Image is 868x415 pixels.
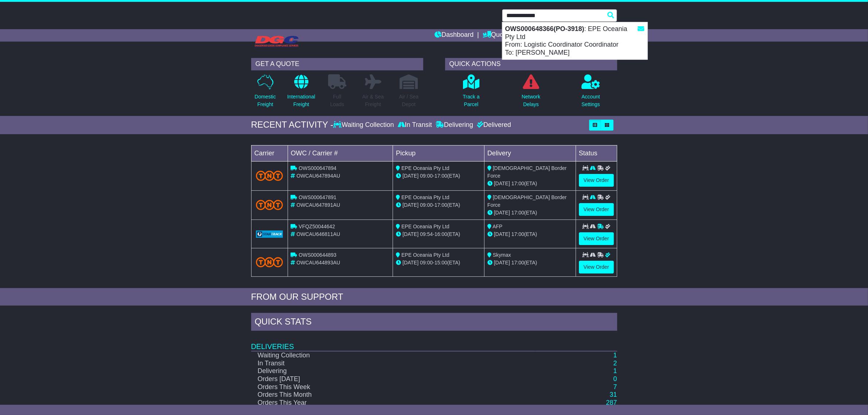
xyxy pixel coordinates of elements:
img: TNT_Domestic.png [256,200,283,210]
a: InternationalFreight [287,74,316,112]
td: Orders This Month [251,391,535,399]
span: OWCAU647894AU [296,173,340,179]
a: AccountSettings [581,74,600,112]
td: Orders This Week [251,383,535,391]
td: Carrier [251,145,288,161]
a: 1 [613,367,617,375]
p: Air / Sea Depot [399,93,419,108]
a: View Order [579,232,614,245]
a: 0 [613,375,617,383]
a: 1 [613,352,617,359]
a: NetworkDelays [521,74,541,112]
div: Delivered [475,121,511,129]
td: Deliveries [251,333,617,351]
a: View Order [579,261,614,274]
td: Pickup [393,145,484,161]
a: 2 [613,360,617,367]
span: 09:00 [420,202,433,208]
span: EPE Oceania Pty Ltd [401,165,449,171]
div: In Transit [396,121,434,129]
span: OWCAU644893AU [296,260,340,265]
span: 17:00 [435,202,447,208]
span: 17:00 [511,231,524,237]
img: TNT_Domestic.png [256,171,283,181]
div: - (ETA) [396,259,481,267]
div: (ETA) [487,259,573,267]
a: Track aParcel [462,74,480,112]
div: GET A QUOTE [251,58,423,70]
span: 17:00 [435,173,447,179]
span: 17:00 [511,181,524,186]
span: EPE Oceania Pty Ltd [401,224,449,229]
span: OWS000647894 [299,165,336,171]
img: TNT_Domestic.png [256,257,283,267]
td: Delivery [484,145,576,161]
p: Domestic Freight [254,93,276,108]
span: 16:00 [435,231,447,237]
span: AFP [493,224,502,229]
span: 09:00 [420,260,433,265]
td: Status [576,145,617,161]
td: OWC / Carrier # [288,145,393,161]
span: OWCAU647891AU [296,202,340,208]
span: 09:00 [420,173,433,179]
div: FROM OUR SUPPORT [251,292,617,302]
a: DomesticFreight [254,74,276,112]
div: Waiting Collection [333,121,396,129]
span: [DATE] [402,260,419,265]
td: Orders This Year [251,399,535,407]
span: [DATE] [402,231,419,237]
span: [DATE] [402,173,419,179]
td: Orders [DATE] [251,375,535,383]
span: VFQZ50044642 [299,224,335,229]
span: EPE Oceania Pty Ltd [401,252,449,258]
a: View Order [579,203,614,216]
p: Air & Sea Freight [362,93,384,108]
p: Full Loads [328,93,346,108]
div: (ETA) [487,180,573,187]
div: Delivering [434,121,475,129]
a: 7 [613,383,617,391]
span: 15:00 [435,260,447,265]
span: [DATE] [402,202,419,208]
div: RECENT ACTIVITY - [251,120,334,130]
td: Delivering [251,367,535,375]
span: 09:54 [420,231,433,237]
span: OWS000647891 [299,194,336,200]
a: Dashboard [435,29,474,42]
img: GetCarrierServiceLogo [256,230,283,238]
div: (ETA) [487,230,573,238]
span: OWCAU646811AU [296,231,340,237]
a: 31 [610,391,617,398]
span: [DEMOGRAPHIC_DATA] Border Force [487,194,567,208]
span: Skymax [493,252,511,258]
div: (ETA) [487,209,573,217]
div: : EPE Oceania Pty Ltd From: Logistic Coordinator Coordinator To: [PERSON_NAME] [502,22,647,59]
p: Account Settings [581,93,600,108]
a: Quote/Book [483,29,526,42]
a: 287 [606,399,617,406]
td: In Transit [251,360,535,368]
div: - (ETA) [396,201,481,209]
td: Waiting Collection [251,351,535,360]
div: - (ETA) [396,230,481,238]
div: - (ETA) [396,172,481,180]
span: 17:00 [511,260,524,265]
span: [DATE] [494,210,510,216]
span: [DEMOGRAPHIC_DATA] Border Force [487,165,567,179]
p: Network Delays [522,93,540,108]
strong: OWS000648366(PO-3918) [505,25,584,32]
span: EPE Oceania Pty Ltd [401,194,449,200]
p: Track a Parcel [463,93,479,108]
span: 17:00 [511,210,524,216]
a: View Order [579,174,614,187]
div: Quick Stats [251,313,617,333]
span: [DATE] [494,260,510,265]
span: OWS000644893 [299,252,336,258]
div: QUICK ACTIONS [445,58,617,70]
p: International Freight [287,93,315,108]
span: [DATE] [494,181,510,186]
span: [DATE] [494,231,510,237]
